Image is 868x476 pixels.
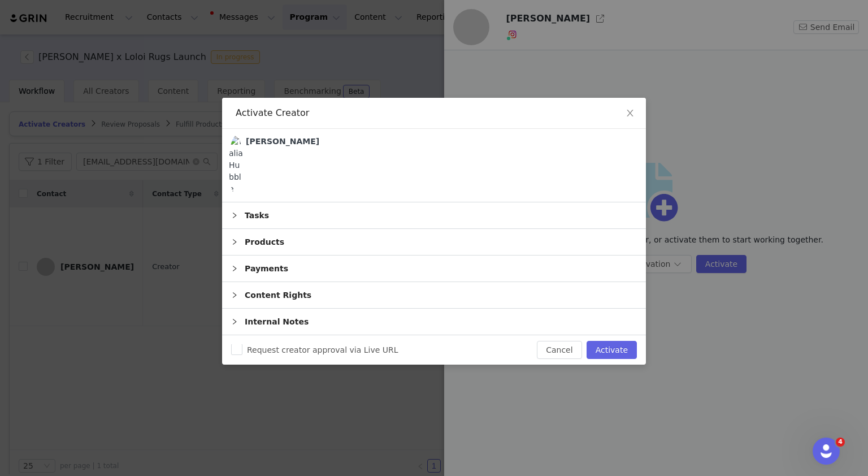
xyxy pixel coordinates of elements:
div: Activate Creator [236,107,632,119]
span: 4 [836,438,845,447]
button: Activate [587,341,637,359]
div: icon: rightPayments [222,256,646,282]
iframe: Intercom live chat [813,438,840,465]
div: icon: rightProducts [222,229,646,255]
i: icon: right [231,239,238,245]
i: icon: close [626,109,635,118]
i: icon: right [231,292,238,298]
i: icon: right [231,318,238,325]
a: [PERSON_NAME] [229,136,319,195]
div: icon: rightInternal Notes [222,309,646,335]
div: icon: rightContent Rights [222,282,646,308]
button: Close [614,98,646,129]
div: icon: rightTasks [222,202,646,228]
i: icon: right [231,265,238,272]
img: Talia Hubble [229,136,243,195]
span: Request creator approval via Live URL [242,345,403,354]
button: Cancel [537,341,581,359]
div: [PERSON_NAME] [246,136,319,148]
i: icon: right [231,212,238,219]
